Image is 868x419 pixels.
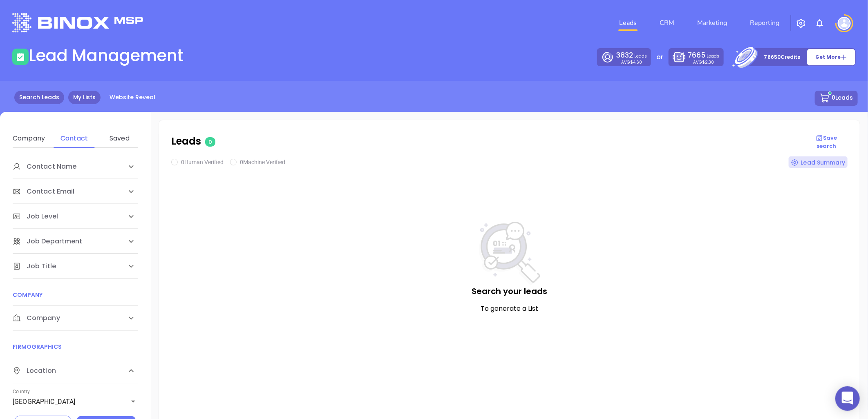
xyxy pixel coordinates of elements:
[656,15,678,31] a: CRM
[13,204,138,229] div: Job Level
[13,162,76,172] span: Contact Name
[181,159,224,165] span: 0 Human Verified
[621,60,642,64] p: AVG
[13,229,138,254] div: Job Department
[14,91,64,104] a: Search Leads
[13,254,138,279] div: Job Title
[815,91,858,106] button: 0Leads
[12,13,143,32] img: logo
[694,15,730,31] a: Marketing
[13,154,138,179] div: Contact Name
[13,134,45,143] div: Company
[694,60,714,64] p: AVG
[616,15,640,31] a: Leads
[171,134,805,149] p: Leads
[805,134,848,150] p: Save search
[29,46,183,65] h1: Lead Management
[13,261,56,271] span: Job Title
[479,222,540,285] img: NoSearch
[656,52,663,62] p: or
[175,304,843,314] p: To generate a List
[13,390,30,394] label: Country
[58,134,90,143] div: Contact
[807,49,856,66] button: Get More
[702,59,714,65] span: $2.30
[105,91,160,104] a: Website Reveal
[13,342,138,351] p: FIRMOGRAPHICS
[789,156,848,168] div: Lead Summary
[764,53,801,61] p: 76650 Credits
[13,236,82,246] span: Job Department
[616,50,633,60] span: 3832
[103,134,136,143] div: Saved
[688,50,705,60] span: 7665
[240,159,285,165] span: 0 Machine Verified
[13,179,138,204] div: Contact Email
[838,17,851,30] img: user
[616,50,647,60] p: Leads
[68,91,101,104] a: My Lists
[13,395,138,408] div: [GEOGRAPHIC_DATA]
[205,137,215,147] span: 0
[13,306,138,330] div: Company
[796,18,806,28] img: iconSetting
[13,187,74,196] span: Contact Email
[13,290,138,299] p: COMPANY
[630,59,642,65] span: $4.60
[13,358,138,384] div: Location
[13,313,60,323] span: Company
[175,285,843,297] p: Search your leads
[747,15,783,31] a: Reporting
[13,212,58,221] span: Job Level
[13,366,56,376] span: Location
[688,50,719,60] p: Leads
[815,18,825,28] img: iconNotification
